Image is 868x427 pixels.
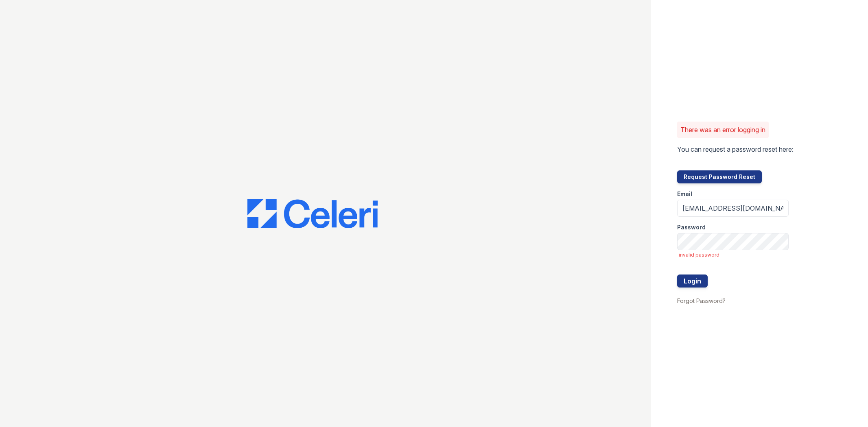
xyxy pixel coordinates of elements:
[677,297,726,304] a: Forgot Password?
[677,223,706,231] label: Password
[680,125,765,135] p: There was an error logging in
[677,144,794,154] p: You can request a password reset here:
[677,170,762,183] button: Request Password Reset
[679,252,789,258] span: invalid password
[247,199,378,228] img: CE_Logo_Blue-a8612792a0a2168367f1c8372b55b34899dd931a85d93a1a3d3e32e68fde9ad4.png
[677,274,708,288] button: Login
[677,190,692,198] label: Email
